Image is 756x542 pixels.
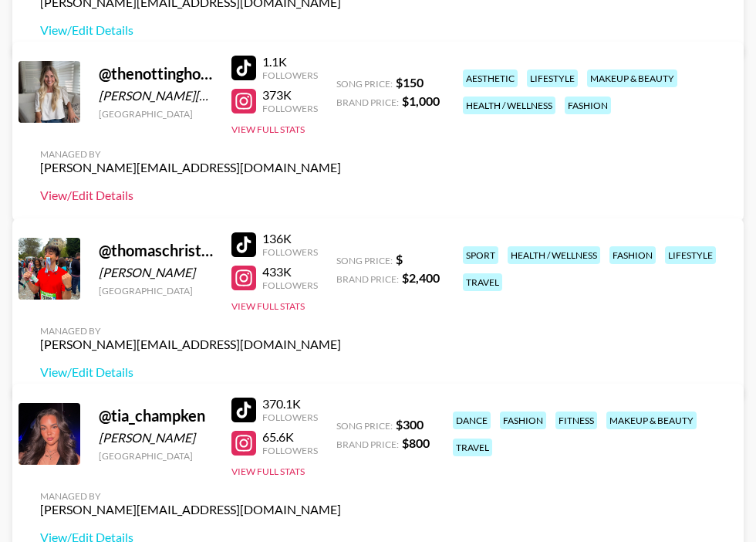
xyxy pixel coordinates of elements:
[508,246,600,264] div: health / wellness
[99,88,213,103] div: [PERSON_NAME][GEOGRAPHIC_DATA]
[40,148,341,160] div: Managed By
[527,69,578,87] div: lifestyle
[99,265,213,280] div: [PERSON_NAME]
[99,430,213,445] div: [PERSON_NAME]
[463,246,498,264] div: sport
[40,325,341,337] div: Managed By
[336,97,399,108] span: Brand Price:
[99,108,213,120] div: [GEOGRAPHIC_DATA]
[40,490,341,502] div: Managed By
[587,69,677,87] div: makeup & beauty
[396,417,424,432] strong: $ 300
[402,93,440,108] strong: $ 1,000
[262,69,318,81] div: Followers
[262,246,318,258] div: Followers
[262,412,318,423] div: Followers
[336,273,399,285] span: Brand Price:
[99,450,213,462] div: [GEOGRAPHIC_DATA]
[396,75,424,90] strong: $ 150
[665,246,716,264] div: lifestyle
[402,270,440,285] strong: $ 2,400
[262,445,318,456] div: Followers
[463,273,502,291] div: travel
[231,300,305,312] button: View Full Stats
[262,103,318,114] div: Followers
[453,439,492,456] div: travel
[231,124,305,135] button: View Full Stats
[453,412,491,429] div: dance
[40,502,341,517] div: [PERSON_NAME][EMAIL_ADDRESS][DOMAIN_NAME]
[99,406,213,425] div: @ tia_champken
[40,364,341,380] a: View/Edit Details
[606,412,697,429] div: makeup & beauty
[262,264,318,279] div: 433K
[262,279,318,291] div: Followers
[262,231,318,246] div: 136K
[609,246,656,264] div: fashion
[396,252,403,266] strong: $
[555,412,597,429] div: fitness
[402,435,430,450] strong: $ 800
[99,241,213,260] div: @ thomaschristiaens
[40,22,341,38] a: View/Edit Details
[500,412,546,429] div: fashion
[336,439,399,450] span: Brand Price:
[99,64,213,83] div: @ thenottinghome
[40,337,341,352] div: [PERSON_NAME][EMAIL_ADDRESS][DOMAIN_NAME]
[336,78,393,90] span: Song Price:
[40,188,341,203] a: View/Edit Details
[463,69,518,87] div: aesthetic
[262,396,318,412] div: 370.1K
[40,160,341,175] div: [PERSON_NAME][EMAIL_ADDRESS][DOMAIN_NAME]
[262,87,318,103] div: 373K
[463,97,555,114] div: health / wellness
[336,420,393,432] span: Song Price:
[262,429,318,445] div: 65.6K
[262,54,318,69] div: 1.1K
[99,285,213,296] div: [GEOGRAPHIC_DATA]
[565,97,611,114] div: fashion
[336,255,393,266] span: Song Price:
[231,466,305,477] button: View Full Stats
